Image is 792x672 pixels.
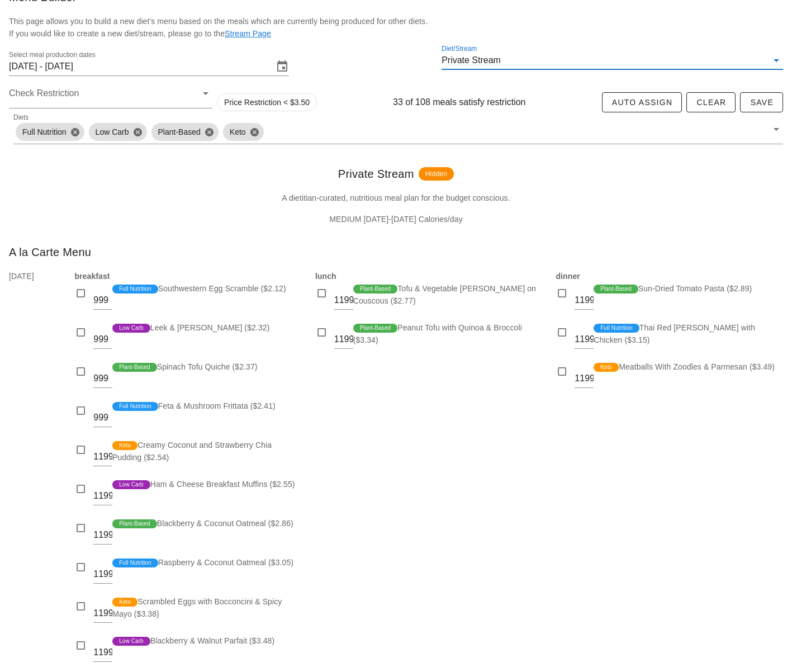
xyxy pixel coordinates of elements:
[225,29,271,38] a: Stream Page
[119,519,150,528] span: Plant-Based
[594,321,783,361] div: Thai Red [PERSON_NAME] with Chicken ($3.15)
[353,282,543,321] div: Tofu & Vegetable [PERSON_NAME] on Couscous ($2.77)
[13,113,29,122] label: Diets
[315,270,543,282] h4: lunch
[696,98,726,107] span: Clear
[158,123,212,141] span: Plant-Based
[70,127,80,137] button: Close
[112,595,302,635] div: Scrambled Eggs with Bocconcini & Spicy Mayo ($3.38)
[96,123,140,141] span: Low Carb
[119,480,144,489] span: Low Carb
[353,321,543,361] div: Peanut Tofu with Quinoa & Broccoli ($3.34)
[204,127,214,137] button: Close
[740,92,783,112] button: Save
[119,559,151,567] span: Full Nutrition
[594,282,783,321] div: Sun-Dried Tomato Pasta ($2.89)
[119,285,151,294] span: Full Nutrition
[112,361,302,400] div: Spinach Tofu Quiche ($2.37)
[425,167,448,181] span: Hidden
[442,51,783,69] div: Diet/StreamPrivate Stream
[594,361,783,400] div: Meatballs With Zoodles & Parmesan ($3.49)
[119,402,151,411] span: Full Nutrition
[329,215,462,224] span: MEDIUM [DATE]-[DATE] Calories/day
[600,324,633,333] span: Full Nutrition
[442,45,477,53] label: Diet/Stream
[112,282,302,321] div: Southwestern Egg Scramble ($2.12)
[112,478,302,517] div: Ham & Cheese Breakfast Muffins ($2.55)
[9,192,783,204] p: A dietitian-curated, nutritious meal plan for the budget conscious.
[360,324,391,333] span: Plant-Based
[442,55,501,65] div: Private Stream
[393,96,525,109] span: 33 of 108 meals satisfy restriction
[224,94,310,111] span: Price Restriction < $3.50
[74,270,302,282] h4: breakfast
[112,517,302,556] div: Blackberry & Coconut Oatmeal ($2.86)
[9,51,96,59] label: Select meal production dates
[22,123,78,141] span: Full Nutrition
[556,270,783,282] h4: dinner
[112,321,302,361] div: Leek & [PERSON_NAME] ($2.32)
[686,92,736,112] button: Clear
[112,556,302,595] div: Raspberry & Coconut Oatmeal ($3.05)
[611,98,673,107] span: Auto Assign
[230,123,257,141] span: Keto
[119,637,144,646] span: Low Carb
[602,92,682,112] button: Auto Assign
[600,285,632,294] span: Plant-Based
[112,400,302,439] div: Feta & Mushroom Frittata ($2.41)
[119,598,131,607] span: Keto
[600,363,612,372] span: Keto
[249,127,259,137] button: Close
[112,439,302,478] div: Creamy Coconut and Strawberry Chia Pudding ($2.54)
[132,127,143,137] button: Close
[119,441,131,450] span: Keto
[13,120,783,144] div: DietsFull NutritionCloseLow CarbClosePlant-BasedCloseKetoClose
[360,285,391,294] span: Plant-Based
[119,363,150,372] span: Plant-Based
[119,324,144,333] span: Low Carb
[750,98,774,107] span: Save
